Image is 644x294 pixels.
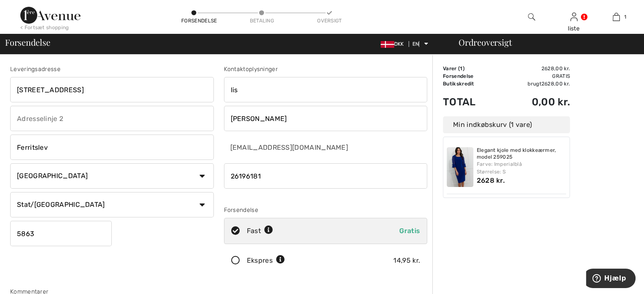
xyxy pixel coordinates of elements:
[477,176,505,184] font: 2628 kr.
[10,106,214,131] input: Adresselinje 2
[453,121,532,129] font: Min indkøbskurv (1 vare)
[477,161,522,167] font: Farve: Imperialblå
[317,18,342,24] font: Oversigt
[10,221,112,246] input: Postnummer
[570,12,578,22] img: Mine oplysninger
[224,106,428,131] input: Efternavn
[381,41,394,48] img: Danske kroner
[224,135,376,160] input: E-mail
[393,256,420,264] font: 14,95 kr.
[224,66,278,73] font: Kontaktoplysninger
[20,25,69,30] font: < Fortsæt shopping
[399,227,420,235] font: Gratis
[624,14,626,20] font: 1
[443,66,460,71] font: Varer (
[552,73,570,79] font: Gratis
[447,147,473,187] img: Elegant kjole med klokkeærmer, model 259025
[477,169,506,175] font: Størrelse: S
[224,163,428,189] input: Mobil
[443,73,473,79] font: Forsendelse
[250,18,274,24] font: Betaling
[412,41,419,47] font: EN
[5,36,50,48] font: Forsendelse
[532,96,570,108] font: 0,00 kr.
[595,12,637,22] a: 1
[181,18,217,24] font: Forsendelse
[247,227,261,235] font: Fast
[443,96,476,108] font: Total
[224,77,428,102] input: Fornavn
[443,81,474,87] font: Butikskredit
[462,66,464,71] font: )
[477,147,567,160] a: Elegant kjole med klokkeærmer, model 259025
[10,135,214,160] input: By
[459,36,511,48] font: Ordreoversigt
[10,66,61,73] font: Leveringsadresse
[20,7,80,24] img: 1ère Avenue
[613,12,620,22] img: Min taske
[570,13,578,21] a: Log ind
[528,81,542,87] font: brugt
[477,147,556,160] font: Elegant kjole med klokkeærmer, model 259025
[394,41,404,47] font: DKK
[542,81,570,87] font: 2628,00 kr.
[224,206,258,214] font: Forsendelse
[542,66,570,71] font: 2628,00 kr.
[10,77,214,102] input: Adresselinje 1
[247,256,273,264] font: Ekspres
[460,66,462,71] font: 1
[528,12,535,22] img: søg på hjemmesiden
[586,269,636,290] iframe: Åbner en widget, hvor du kan finde flere oplysninger
[568,25,580,32] font: liste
